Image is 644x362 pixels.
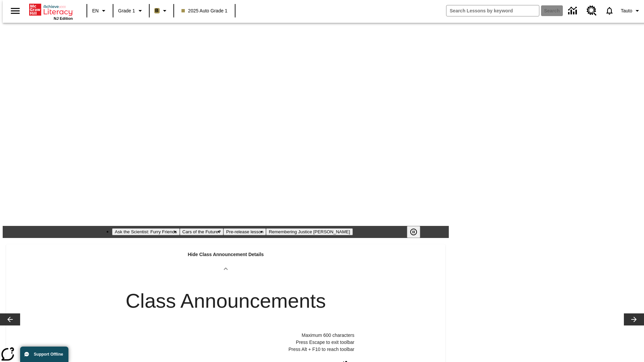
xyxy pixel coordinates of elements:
a: Notifications [601,2,618,19]
span: Tauto [621,7,632,14]
a: Data Center [564,2,583,20]
p: Class Announcements attachment at [DATE] 1:09:04 PM [3,5,98,17]
button: Support Offline [20,347,68,362]
button: Slide 3 Pre-release lesson [223,228,266,235]
div: Home [29,2,73,20]
button: Lesson carousel, Next [624,313,644,325]
button: Language: EN, Select a language [89,5,111,17]
a: Resource Center, Will open in new tab [583,2,601,20]
button: Pause [407,226,420,238]
button: Slide 2 Cars of the Future? [180,228,224,235]
p: Press Alt + F10 to reach toolbar [97,346,355,353]
button: Profile/Settings [618,5,644,17]
button: Open side menu [5,1,25,21]
div: Pause [407,226,427,238]
button: Slide 1 Ask the Scientist: Furry Friends [112,228,179,235]
h2: Class Announcements [125,289,326,313]
div: Hide Class Announcement Details [6,244,445,273]
span: EN [92,7,99,14]
body: Maximum 600 characters Press Escape to exit toolbar Press Alt + F10 to reach toolbar [3,5,98,17]
input: search field [446,5,539,16]
button: Boost Class color is light brown. Change class color [152,5,171,17]
p: Hide Class Announcement Details [188,251,264,258]
button: Slide 4 Remembering Justice O'Connor [266,228,353,235]
span: 2025 Auto Grade 1 [181,7,228,14]
span: Grade 1 [118,7,135,14]
span: NJ Edition [54,16,73,20]
span: Support Offline [34,352,63,357]
button: Grade: Grade 1, Select a grade [115,5,147,17]
a: Home [29,3,73,16]
span: B [155,6,159,15]
p: Maximum 600 characters [97,332,355,339]
p: Press Escape to exit toolbar [97,339,355,346]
